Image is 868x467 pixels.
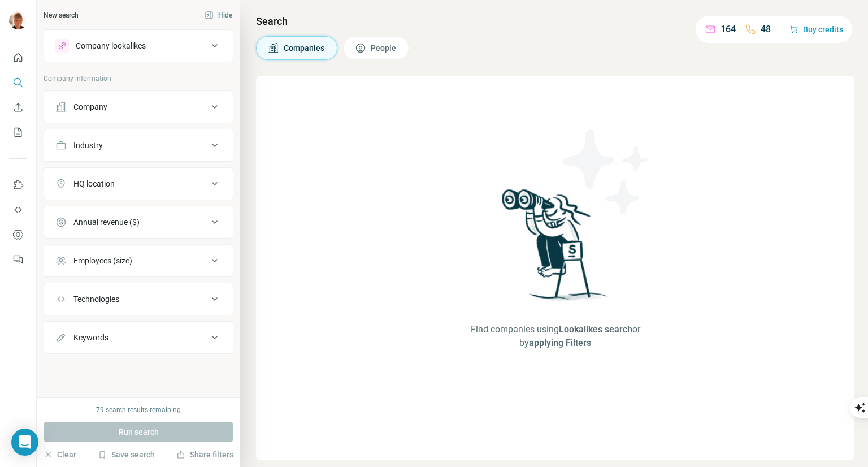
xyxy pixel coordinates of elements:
[9,72,27,93] button: Search
[9,224,27,245] button: Dashboard
[73,293,119,305] div: Technologies
[256,14,854,29] h4: Search
[44,73,233,84] p: Company information
[529,338,591,348] span: applying Filters
[73,332,108,343] div: Keywords
[555,121,657,223] img: Surfe Illustration - Stars
[44,247,233,274] button: Employees (size)
[9,200,27,220] button: Use Surfe API
[96,405,181,415] div: 79 search results remaining
[44,286,233,313] button: Technologies
[73,217,140,228] div: Annual revenue ($)
[464,323,647,350] span: Find companies using or by
[9,249,27,270] button: Feedback
[44,93,233,120] button: Company
[721,23,736,36] p: 164
[44,10,79,20] div: New search
[497,186,614,312] img: Surfe Illustration - Woman searching with binoculars
[9,11,27,29] img: Avatar
[44,209,233,236] button: Annual revenue ($)
[176,449,233,460] button: Share filters
[9,175,27,195] button: Use Surfe on LinkedIn
[44,324,233,351] button: Keywords
[73,255,132,266] div: Employees (size)
[44,170,233,197] button: HQ location
[73,140,103,151] div: Industry
[761,23,771,36] p: 48
[44,449,76,460] button: Clear
[197,7,240,24] button: Hide
[44,132,233,159] button: Industry
[11,429,38,456] div: Open Intercom Messenger
[559,324,632,335] span: Lookalikes search
[284,42,325,54] span: Companies
[371,42,397,54] span: People
[9,47,27,68] button: Quick start
[789,21,843,37] button: Buy credits
[44,32,233,59] button: Company lookalikes
[73,178,115,189] div: HQ location
[98,449,155,460] button: Save search
[9,97,27,118] button: Enrich CSV
[73,101,107,113] div: Company
[76,40,146,51] div: Company lookalikes
[9,122,27,142] button: My lists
